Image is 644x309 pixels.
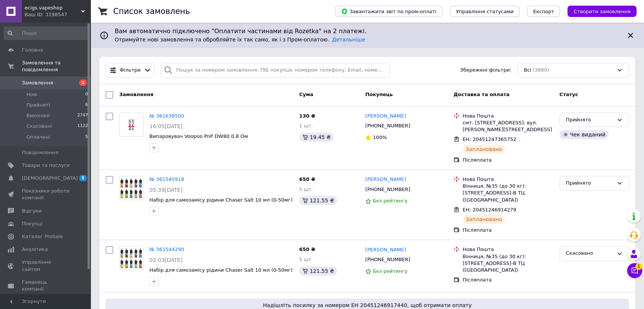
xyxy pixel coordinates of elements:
[365,257,410,262] span: [PHONE_NUMBER]
[299,266,337,275] div: 121.55 ₴
[22,80,53,86] span: Замовлення
[149,187,183,193] span: 05:39[DATE]
[149,197,292,203] a: Набір для самозамісу рідини Chaser Salt 10 мл (0-50мг)
[450,6,520,17] button: Управління статусами
[560,8,636,14] a: Створити замовлення
[26,123,52,130] span: Скасовані
[463,176,553,183] div: Нова Пошта
[533,9,554,14] span: Експорт
[365,246,406,254] a: [PERSON_NAME]
[115,37,365,43] span: Отримуйте нові замовлення та обробляйте їх так само, як і з Пром-оплатою.
[22,246,48,253] span: Аналітика
[299,257,313,262] span: 5 шт.
[22,162,70,169] span: Товари та послуги
[299,113,315,119] span: 130 ₴
[463,136,516,142] span: ЕН: 20451247365752
[22,188,70,201] span: Показники роботи компанії
[365,187,410,192] span: [PHONE_NUMBER]
[299,196,337,205] div: 121.55 ₴
[119,113,143,137] a: Фото товару
[113,7,190,16] h1: Список замовлень
[77,123,88,130] span: 1122
[149,113,184,119] a: № 361638500
[456,9,513,14] span: Управління статусами
[463,145,505,154] div: Заплановано
[22,47,43,54] span: Головна
[463,207,516,213] span: ЕН: 20451246914279
[373,268,407,274] span: Без рейтингу
[79,80,87,86] span: 1
[463,113,553,119] div: Нова Пошта
[119,246,143,270] a: Фото товару
[299,246,315,252] span: 650 ₴
[463,253,553,274] div: Вінниця, №35 (до 30 кг): [STREET_ADDRESS]-В ТЦ ([GEOGRAPHIC_DATA])
[22,233,63,240] span: Каталог ProSale
[120,67,141,74] span: Фільтри
[149,123,183,129] span: 16:05[DATE]
[341,8,436,15] span: Завантажити звіт по пром-оплаті
[299,176,315,182] span: 650 ₴
[533,67,549,73] span: (3880)
[559,92,578,97] span: Статус
[463,183,553,203] div: Вінниця, №35 (до 30 кг): [STREET_ADDRESS]-В ТЦ ([GEOGRAPHIC_DATA])
[453,92,509,97] span: Доставка та оплата
[26,112,50,119] span: Виконані
[22,220,42,227] span: Покупці
[149,257,183,263] span: 02:03[DATE]
[463,119,553,133] div: смт. [STREET_ADDRESS]: вул. [PERSON_NAME][STREET_ADDRESS]
[79,175,87,181] span: 5
[566,249,613,257] div: Скасовано
[85,91,88,98] span: 0
[25,11,91,18] div: Ваш ID: 3198547
[26,91,37,98] span: Нові
[332,37,365,43] a: Детальніше
[26,102,50,109] span: Прийняті
[299,123,313,128] span: 1 шт.
[365,92,393,97] span: Покупець
[149,176,184,182] a: № 361545918
[463,157,553,164] div: Післяплата
[85,102,88,109] span: 6
[299,92,313,97] span: Cума
[299,133,334,142] div: 19.45 ₴
[119,176,143,200] a: Фото товару
[149,133,248,139] a: Випаровувач Voopoo PnP DW80 0.8 Ом
[566,116,613,124] div: Прийнято
[22,60,91,73] span: Замовлення та повідомлення
[22,279,70,292] span: Гаманець компанії
[627,263,642,278] button: Чат з покупцем1
[120,113,143,136] img: Фото товару
[335,6,442,17] button: Завантажити звіт по пром-оплаті
[463,227,553,234] div: Післяплата
[524,67,531,74] span: Всі
[463,215,505,224] div: Заплановано
[559,130,609,139] div: Чек виданий
[373,135,387,140] span: 100%
[365,176,406,183] a: [PERSON_NAME]
[373,198,407,203] span: Без рейтингу
[120,176,143,200] img: Фото товару
[120,246,143,270] img: Фото товару
[573,9,630,14] span: Створити замовлення
[85,134,88,141] span: 5
[109,301,626,309] span: Надішліть посилку за номером ЕН 20451246917440, щоб отримати оплату
[161,63,390,78] input: Пошук за номером замовлення, ПІБ покупця, номером телефону, Email, номером накладної
[566,179,613,187] div: Прийнято
[149,267,292,273] a: Набір для самозамісу рідини Chaser Salt 10 мл (0-50мг)
[299,187,313,192] span: 5 шт.
[25,5,81,11] span: ecigs.vapeshop
[22,259,70,272] span: Управління сайтом
[115,27,620,36] span: Вам автоматично підключено "Оплатити частинами від Rozetka" на 2 платежі.
[119,92,153,97] span: Замовлення
[4,26,89,40] input: Пошук
[22,149,58,156] span: Повідомлення
[567,6,636,17] button: Створити замовлення
[365,113,406,120] a: [PERSON_NAME]
[26,134,50,141] span: Оплачені
[463,277,553,283] div: Післяплата
[527,6,560,17] button: Експорт
[77,112,88,119] span: 2747
[460,67,511,74] span: Збережені фільтри:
